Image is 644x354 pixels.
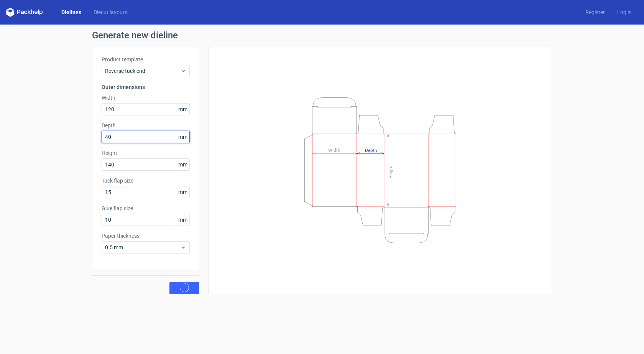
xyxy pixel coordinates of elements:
[176,131,189,143] span: mm
[388,165,393,178] tspan: Height
[365,147,377,153] tspan: Depth
[102,94,190,102] label: Width
[105,244,181,251] span: 0.5 mm
[87,8,133,16] a: Diecut layouts
[102,204,190,212] label: Glue flap size
[92,31,552,40] h1: Generate new dieline
[176,104,189,115] span: mm
[102,56,190,63] label: Product template
[102,177,190,184] label: Tuck flap size
[176,214,189,226] span: mm
[328,147,340,153] tspan: Width
[102,122,190,129] label: Depth
[102,149,190,157] label: Height
[105,67,181,75] span: Reverse tuck end
[176,159,189,170] span: mm
[102,83,190,91] h3: Outer dimensions
[176,186,189,198] span: mm
[102,232,190,240] label: Paper thickness
[55,8,87,16] a: Dielines
[579,8,611,16] a: Register
[611,8,638,16] a: Log in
